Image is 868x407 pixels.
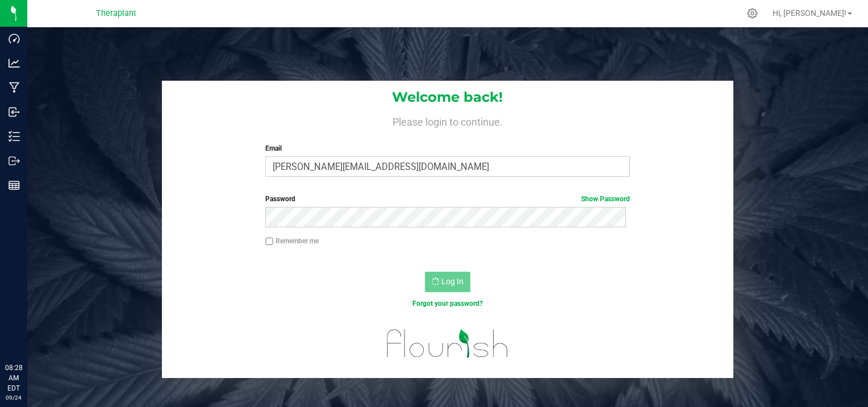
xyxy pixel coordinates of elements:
[773,9,846,18] span: Hi, [PERSON_NAME]!
[9,131,20,142] inline-svg: Inventory
[5,363,22,393] p: 08:28 AM EDT
[9,106,20,118] inline-svg: Inbound
[9,180,20,191] inline-svg: Reports
[9,57,20,69] inline-svg: Analytics
[96,9,136,18] span: Theraplant
[9,82,20,93] inline-svg: Manufacturing
[9,155,20,167] inline-svg: Outbound
[162,90,734,105] h1: Welcome back!
[265,236,319,246] label: Remember me
[5,393,22,402] p: 09/24
[745,8,759,19] div: Manage settings
[581,195,630,203] a: Show Password
[376,321,519,367] img: flourish_logo.svg
[265,238,273,246] input: Remember me
[9,33,20,44] inline-svg: Dashboard
[265,143,629,153] label: Email
[441,277,464,286] span: Log In
[162,114,734,127] h4: Please login to continue.
[425,272,470,292] button: Log In
[412,300,483,308] a: Forgot your password?
[265,195,295,203] span: Password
